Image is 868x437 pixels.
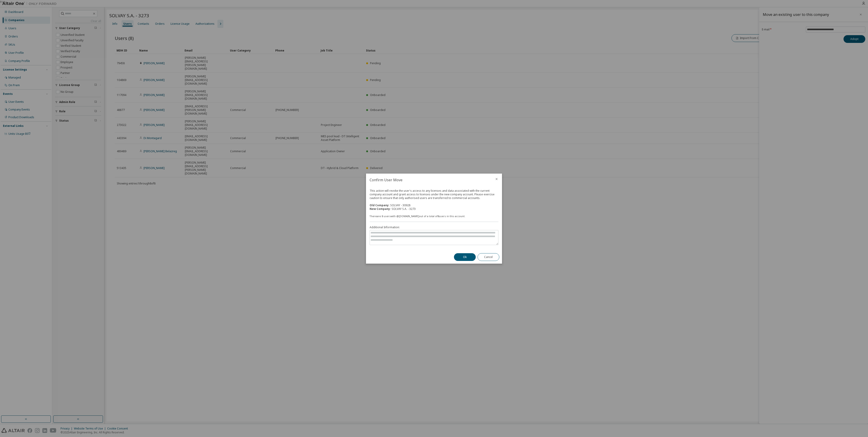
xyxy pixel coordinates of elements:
button: Cancel [478,253,499,261]
button: Ok [454,253,476,261]
div: There are 8 users with @ [DOMAIN_NAME] out of a total of 8 users in this account. [370,214,498,218]
b: New Company: [370,207,391,211]
h2: Confirm User Move [366,174,491,186]
label: Additional Information: [370,226,498,229]
button: close [495,177,498,181]
div: This action will revoke the user's access to any licenses and data associated with the current co... [370,189,498,211]
b: Old Company: [370,203,390,207]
